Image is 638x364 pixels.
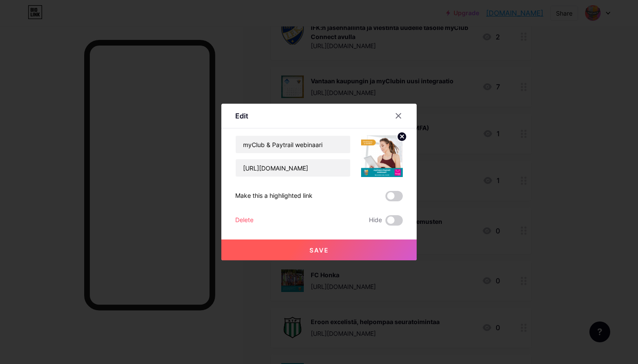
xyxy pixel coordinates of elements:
img: link_thumbnail [361,135,403,177]
input: URL [236,159,350,177]
button: Save [221,239,417,260]
div: Delete [235,215,253,226]
span: Save [309,246,329,254]
div: Make this a highlighted link [235,191,312,201]
span: Hide [369,215,382,226]
div: Edit [235,111,248,121]
input: Title [236,136,350,153]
